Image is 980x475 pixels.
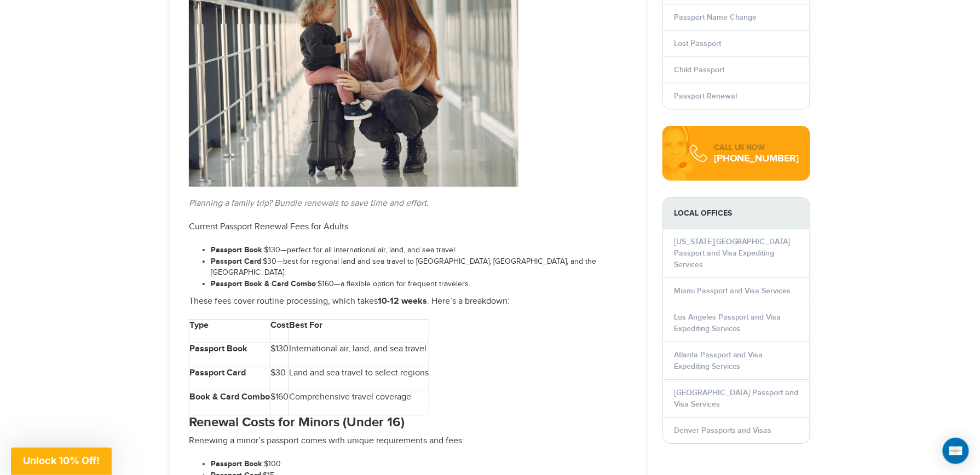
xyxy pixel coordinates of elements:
span: International air, land, and sea travel [289,344,426,354]
span: Renewing a minor’s passport comes with unique requirements and fees: [189,436,464,446]
a: Lost Passport [674,39,721,48]
li: $130—perfect for all international air, land, and sea travel. [211,245,627,256]
strong: Cost [270,320,289,331]
span: $160 [270,392,289,402]
div: Open Intercom Messenger [943,438,969,464]
span: Unlock 10% Off! [23,455,100,466]
span: Current Passport Renewal Fees for Adults [189,222,348,232]
a: Passport Renewal [674,91,737,101]
div: Unlock 10% Off! [11,448,112,475]
li: $160—a flexible option for frequent travelers. [211,279,627,290]
strong: Passport Card [189,368,246,378]
strong: Passport Card [211,257,261,266]
p: . Here’s a breakdown: [189,296,627,308]
strong: Best For [289,320,322,331]
strong: Book & Card Combo [189,392,270,402]
strong: 10-12 weeks [378,296,427,306]
strong: LOCAL OFFICES [663,198,810,229]
a: Los Angeles Passport and Visa Expediting Services [674,312,781,333]
em: Planning a family trip? Bundle renewals to save time and effort. [189,198,429,208]
a: Denver Passports and Visas [674,426,772,435]
a: [GEOGRAPHIC_DATA] Passport and Visa Services [674,388,799,409]
strong: Passport Book [211,459,262,468]
span: : [211,460,264,468]
li: $30—best for regional land and sea travel to [GEOGRAPHIC_DATA], [GEOGRAPHIC_DATA], and the [GEOGR... [211,256,627,279]
span: Land and sea travel to select regions [289,368,429,378]
div: CALL US NOW [714,142,799,153]
strong: Type [189,320,209,331]
strong: Renewal Costs for Minors (Under 16) [189,414,405,430]
span: : [211,246,264,254]
a: Passport Name Change [674,13,757,22]
span: : [211,257,263,266]
strong: Passport Book [189,344,247,354]
strong: Passport Book & Card Combo [211,279,316,288]
span: Comprehensive travel coverage [289,392,411,402]
span: $30 [270,368,286,378]
a: Child Passport [674,65,724,74]
a: [US_STATE][GEOGRAPHIC_DATA] Passport and Visa Expediting Services [674,237,791,269]
span: These fees cover routine processing, which takes [189,296,378,306]
span: $130 [270,344,289,354]
div: [PHONE_NUMBER] [714,153,799,164]
a: Miami Passport and Visa Services [674,286,791,296]
a: Atlanta Passport and Visa Expediting Services [674,350,763,371]
strong: Passport Book [211,245,262,254]
span: : [211,280,318,288]
li: $100 [211,459,627,470]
